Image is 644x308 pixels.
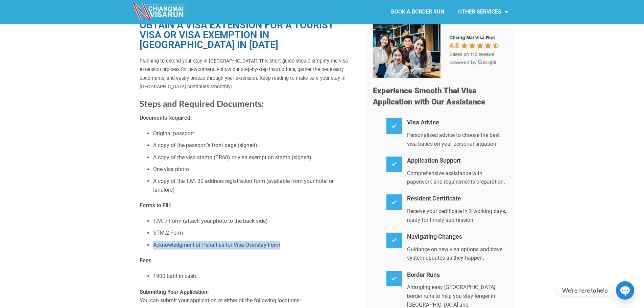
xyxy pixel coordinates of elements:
a: Border Runs [407,271,440,278]
strong: Submitting Your Application: [140,289,209,295]
h2: Steps and Required Documents: [140,98,356,109]
strong: Fees: [140,257,153,264]
p: Guidance on new visa options and travel system updates as they happen. [407,245,508,262]
li: T.M. 7 Form (attach your photo to the back side) [153,217,356,226]
h4: Visa Advice [407,118,508,127]
li: One visa photo [153,165,356,174]
h4: Resident Certificate [407,194,508,204]
li: Original passport [153,129,356,138]
p: Receive your certificate in 2 working days, ready for timely submission. [407,207,508,224]
h4: Application Support [407,156,508,166]
li: 1900 baht in cash [153,272,356,281]
li: A copy of the passport’s front page (signed) [153,141,356,150]
a: OTHER SERVICES [451,4,515,20]
h1: Obtain a Visa Extension for a Tourist Visa or Visa Exemption in [GEOGRAPHIC_DATA] in [DATE] [140,20,356,50]
img: Our 5-star team [373,24,508,78]
p: You can submit your application at either of the following locations: [140,288,356,305]
span: Experience Smooth Thai Visa Application with Our Assistance [373,86,485,107]
strong: Documents Required: [140,115,192,121]
p: Personalized advice to choose the best visa based on your personal situation. [407,131,508,148]
span: Planning to extend your stay in [GEOGRAPHIC_DATA]? This short guide should simplify the visa exte... [140,58,348,90]
li: STM.2 Form [153,229,356,237]
a: BOOK A BORDER RUN [384,4,451,20]
strong: Forms to Fill: [140,202,171,209]
h4: Navigating Changes [407,232,508,242]
li: A copy of the T.M. 30 address registration form (available from your hotel or landlord) [153,177,356,194]
p: Comprehensive assistance with paperwork and requirements preparation. [407,169,508,186]
li: A copy of the visa stamp (TR60) or visa exemption stamp (signed) [153,153,356,162]
li: Acknowledgment of Penalties for Visa Overstay Form [153,241,356,250]
nav: Menu [322,4,515,20]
